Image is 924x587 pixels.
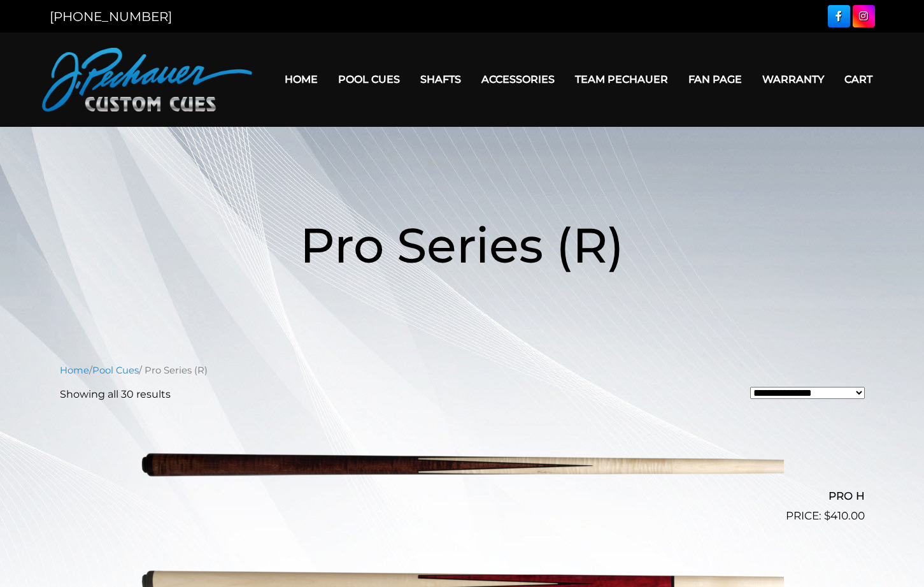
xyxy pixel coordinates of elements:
a: Home [60,365,89,376]
select: Shop order [750,387,865,399]
a: Fan Page [678,63,752,96]
img: PRO H [141,412,784,519]
a: Shafts [410,63,471,96]
p: Showing all 30 results [60,387,171,402]
span: Pro Series (R) [300,215,624,275]
a: PRO H $410.00 [60,412,865,525]
a: Cart [834,63,883,96]
a: Warranty [752,63,834,96]
a: Accessories [471,63,565,96]
a: Home [274,63,328,96]
img: Pechauer Custom Cues [42,48,252,112]
bdi: 410.00 [824,509,865,522]
a: [PHONE_NUMBER] [50,9,172,24]
a: Pool Cues [328,63,410,96]
h2: PRO H [60,484,865,508]
a: Pool Cues [92,365,139,376]
a: Team Pechauer [565,63,678,96]
span: $ [824,509,830,522]
nav: Breadcrumb [60,363,865,377]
